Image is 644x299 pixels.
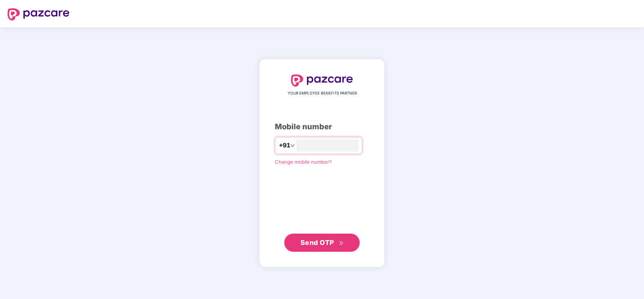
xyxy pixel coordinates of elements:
a: Change mobile number? [275,159,332,165]
img: logo [8,8,69,20]
img: logo [291,74,353,87]
span: double-right [339,241,344,246]
span: Send OTP [300,239,334,246]
div: Mobile number [275,121,369,133]
span: +91 [279,141,290,150]
span: YOUR EMPLOYEE BENEFITS PARTNER [288,90,357,96]
button: Send OTPdouble-right [284,234,360,252]
span: down [290,143,295,148]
